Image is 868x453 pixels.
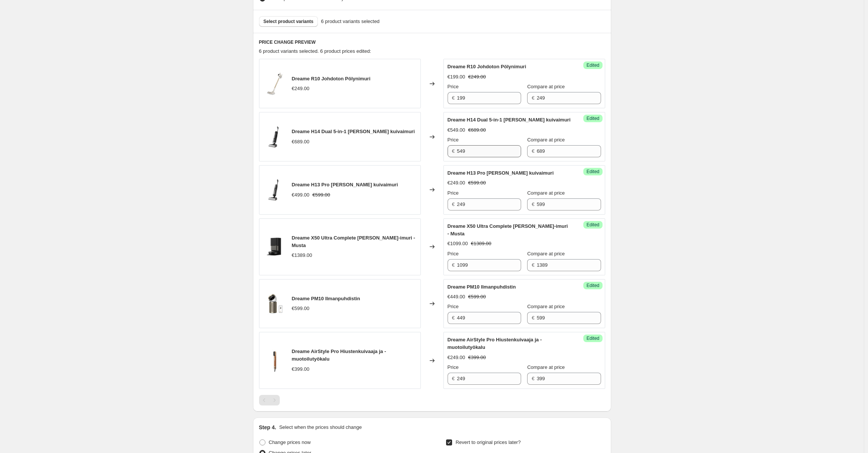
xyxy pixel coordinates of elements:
strike: €689.00 [468,126,486,134]
span: Dreame H14 Dual 5-in-1 [PERSON_NAME] kuivaimuri [292,129,415,134]
span: Price [448,304,459,309]
span: Compare at price [527,84,565,89]
strike: €599.00 [313,191,330,199]
div: €1389.00 [292,252,312,259]
img: 1_9f18382b-9053-45ac-b0a6-8e2db1cf42f0_80x.jpg [263,292,286,315]
strike: €1389.00 [471,240,491,247]
span: € [532,262,534,268]
img: H13_Pro_c066a06a-f4af-44ad-8d36-6db84987c94d_80x.jpg [263,178,286,201]
div: €249.00 [448,354,465,361]
span: Compare at price [527,190,565,196]
div: €249.00 [292,85,310,92]
span: Revert to original prices later? [455,439,521,445]
span: 6 product variants selected [321,18,379,25]
span: € [452,148,455,154]
span: € [452,262,455,268]
span: € [532,148,534,154]
img: Fast_Dryer_Left_45_80x.jpg [263,349,286,372]
span: Dreame PM10 Ilmanpuhdistin [292,296,360,301]
span: Compare at price [527,137,565,143]
span: € [452,201,455,207]
button: Select product variants [259,16,318,27]
span: Compare at price [527,364,565,370]
span: Dreame H13 Pro [PERSON_NAME] kuivaimuri [448,170,554,176]
div: €399.00 [292,365,310,373]
span: € [532,201,534,207]
div: €199.00 [448,73,465,81]
span: Change prices now [269,439,311,445]
div: €249.00 [448,179,465,187]
p: Select when the prices should change [279,424,362,431]
span: Edited [586,62,599,68]
img: Total-Right-_-_01_9508ee3a-d34a-409c-a5ed-aa5a70233b21_80x.webp [263,235,286,258]
h6: PRICE CHANGE PREVIEW [259,39,605,45]
div: €499.00 [292,191,310,199]
strike: €249.00 [468,73,486,81]
span: € [532,315,534,321]
span: Dreame AirStyle Pro Hiustenkuivaaja ja -muotoilutyökalu [448,337,542,350]
span: Edited [586,335,599,341]
span: Edited [586,169,599,175]
span: 6 product variants selected. 6 product prices edited: [259,48,371,54]
span: Edited [586,115,599,121]
span: Dreame H13 Pro [PERSON_NAME] kuivaimuri [292,182,398,187]
span: Dreame X50 Ultra Complete [PERSON_NAME]-imuri - Musta [292,235,415,248]
span: Dreame X50 Ultra Complete [PERSON_NAME]-imuri - Musta [448,223,568,236]
span: Select product variants [264,18,314,25]
span: € [532,376,534,381]
span: Dreame H14 Dual 5-in-1 [PERSON_NAME] kuivaimuri [448,117,571,123]
span: € [452,95,455,101]
span: Compare at price [527,251,565,256]
span: Price [448,84,459,89]
nav: Pagination [259,395,280,405]
img: 6391ace427ade714b70fb966024ae804_937e70db-78ec-49cb-8385-ffa217b45f2a_80x.jpg [263,72,286,95]
span: Dreame R10 Johdoton Pölynimuri [448,64,526,69]
span: Dreame R10 Johdoton Pölynimuri [292,76,371,81]
h2: Step 4. [259,424,276,431]
div: €549.00 [448,126,465,134]
span: € [452,376,455,381]
span: Price [448,251,459,256]
span: Dreame PM10 Ilmanpuhdistin [448,284,516,290]
span: Price [448,364,459,370]
span: Edited [586,283,599,289]
strike: €599.00 [468,293,486,301]
div: €689.00 [292,138,310,146]
span: Compare at price [527,304,565,309]
span: Dreame AirStyle Pro Hiustenkuivaaja ja -muotoilutyökalu [292,349,386,362]
span: € [452,315,455,321]
img: WideAngle-MainImage_80x.jpg [263,126,286,148]
span: Edited [586,222,599,228]
strike: €599.00 [468,179,486,187]
strike: €399.00 [468,354,486,361]
span: Price [448,190,459,196]
div: €599.00 [292,305,310,312]
span: Price [448,137,459,143]
div: €449.00 [448,293,465,301]
span: € [532,95,534,101]
div: €1099.00 [448,240,468,247]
